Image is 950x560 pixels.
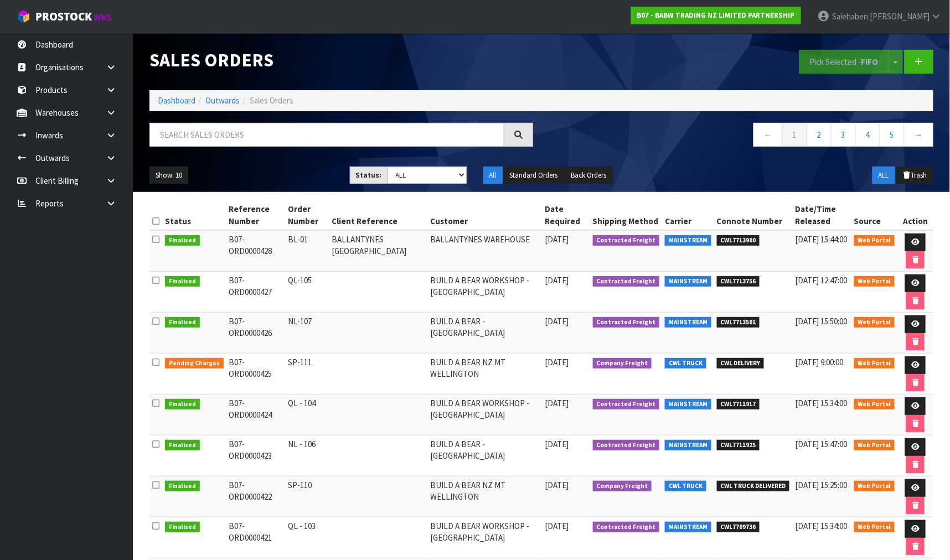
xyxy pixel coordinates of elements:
td: B07-ORD0000425 [226,354,285,395]
span: [DATE] [545,316,569,326]
span: MAINSTREAM [665,235,711,246]
span: Finalised [165,522,200,533]
span: Web Portal [854,317,895,328]
span: [DATE] 15:44:00 [795,234,847,245]
th: Date Required [542,200,590,230]
td: QL - 104 [285,395,329,435]
span: Pending Charges [165,358,224,369]
a: Outwards [205,95,240,106]
td: BUILD A BEAR WORKSHOP - [GEOGRAPHIC_DATA] [428,517,543,558]
td: BUILD A BEAR WORKSHOP - [GEOGRAPHIC_DATA] [428,395,543,435]
a: 5 [880,123,905,147]
span: Finalised [165,481,200,492]
td: SP-111 [285,354,329,395]
th: Source [851,200,898,230]
td: BUILD A BEAR NZ MT WELLINGTON [428,354,543,395]
span: [DATE] 15:50:00 [795,316,847,326]
button: Trash [896,167,933,184]
th: Shipping Method [590,200,663,230]
span: [DATE] 12:47:00 [795,275,847,286]
td: BUILD A BEAR NZ MT WELLINGTON [428,476,543,517]
th: Customer [428,200,543,230]
td: BALLANTYNES WAREHOUSE [428,230,543,272]
span: CWL TRUCK DELIVERED [717,481,790,492]
span: [DATE] 15:34:00 [795,398,847,408]
th: Action [897,200,933,230]
span: MAINSTREAM [665,522,711,533]
span: [DATE] 15:34:00 [795,521,847,531]
th: Connote Number [714,200,793,230]
button: Show: 10 [149,167,188,184]
span: [DATE] [545,234,569,245]
nav: Page navigation [550,123,933,150]
td: BUILD A BEAR - [GEOGRAPHIC_DATA] [428,435,543,476]
th: Client Reference [329,200,428,230]
span: Finalised [165,235,200,246]
span: CWL TRUCK [665,481,706,492]
a: 1 [782,123,807,147]
a: 2 [807,123,832,147]
button: All [483,167,503,184]
td: B07-ORD0000423 [226,435,285,476]
span: Contracted Freight [593,522,660,533]
span: [DATE] 15:47:00 [795,439,847,449]
span: Finalised [165,440,200,451]
th: Order Number [285,200,329,230]
span: Web Portal [854,399,895,410]
span: CWL7711917 [717,399,760,410]
td: B07-ORD0000421 [226,517,285,558]
span: Web Portal [854,276,895,287]
span: [DATE] [545,521,569,531]
span: Web Portal [854,440,895,451]
span: Contracted Freight [593,276,660,287]
strong: FIFO [861,56,879,67]
span: Company Freight [593,481,652,492]
span: Web Portal [854,481,895,492]
td: BALLANTYNES [GEOGRAPHIC_DATA] [329,230,428,272]
button: Back Orders [565,167,613,184]
span: MAINSTREAM [665,276,711,287]
span: Contracted Freight [593,317,660,328]
img: cube-alt.png [17,9,30,23]
span: [PERSON_NAME] [870,11,930,22]
a: → [904,123,933,147]
td: NL-107 [285,313,329,354]
span: [DATE] [545,398,569,408]
span: Contracted Freight [593,235,660,246]
td: B07-ORD0000424 [226,395,285,435]
td: B07-ORD0000427 [226,272,285,313]
span: Salehaben [832,11,868,22]
span: Finalised [165,399,200,410]
span: [DATE] [545,480,569,490]
a: 4 [855,123,880,147]
span: CWL7713501 [717,317,760,328]
strong: Status: [356,170,382,180]
th: Carrier [662,200,714,230]
strong: B07 - BABW TRADING NZ LIMITED PARTNERSHIP [637,11,795,20]
td: B07-ORD0000426 [226,313,285,354]
a: B07 - BABW TRADING NZ LIMITED PARTNERSHIP [631,7,801,24]
span: Web Portal [854,358,895,369]
span: CWL DELIVERY [717,358,765,369]
span: CWL7709736 [717,522,760,533]
span: ProStock [35,9,92,24]
button: Standard Orders [504,167,564,184]
input: Search sales orders [149,123,504,147]
button: ALL [872,167,895,184]
td: SP-110 [285,476,329,517]
th: Date/Time Released [792,200,851,230]
span: CWL7711925 [717,440,760,451]
span: CWL7713756 [717,276,760,287]
td: B07-ORD0000422 [226,476,285,517]
span: MAINSTREAM [665,440,711,451]
span: [DATE] [545,275,569,286]
span: Web Portal [854,235,895,246]
a: Dashboard [158,95,195,106]
td: BL-01 [285,230,329,272]
button: Pick Selected -FIFO [799,50,889,74]
h1: Sales Orders [149,50,533,70]
span: Finalised [165,276,200,287]
span: Web Portal [854,522,895,533]
span: Company Freight [593,358,652,369]
th: Status [162,200,226,230]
